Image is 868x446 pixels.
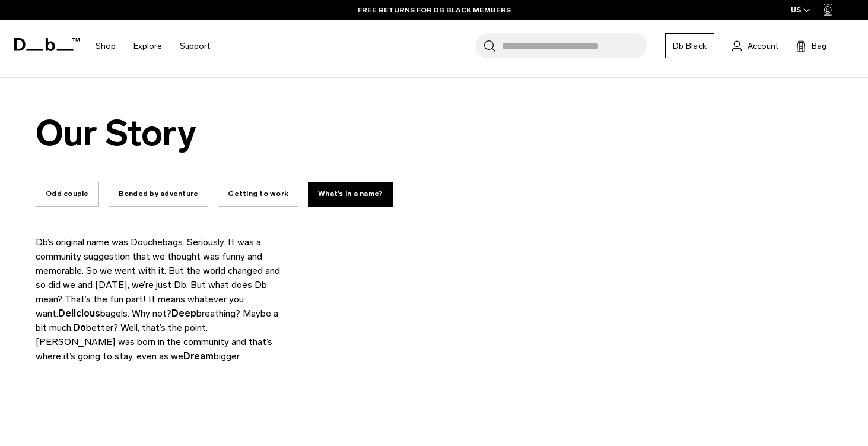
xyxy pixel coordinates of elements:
strong: Do [73,322,86,333]
strong: Delicious [58,308,100,319]
button: Getting to work [218,182,298,207]
a: Shop [96,25,116,67]
strong: Dream [183,350,214,362]
nav: Main Navigation [87,20,219,72]
a: Support [180,25,210,67]
a: Account [732,39,778,53]
button: Odd couple [36,182,99,207]
span: Bag [812,40,826,52]
strong: Deep [171,308,196,319]
button: Bonded by adventure [109,182,209,207]
span: Account [748,40,778,52]
a: FREE RETURNS FOR DB BLACK MEMBERS [358,5,511,15]
button: What’s in a name? [308,182,393,207]
button: Bag [796,39,826,53]
p: Db’s original name was Douchebags. Seriously. It was a community suggestion that we thought was f... [36,235,285,363]
h2: Our Story [36,113,196,153]
a: Db Black [665,33,714,58]
a: Explore [133,25,162,67]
